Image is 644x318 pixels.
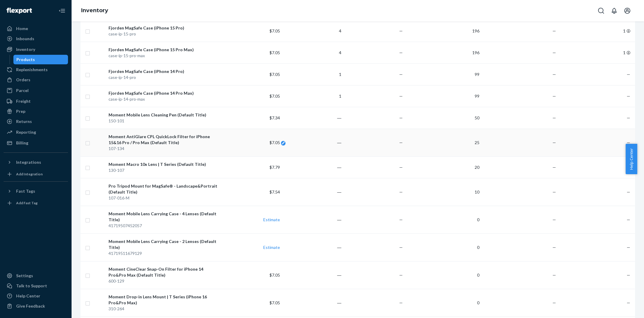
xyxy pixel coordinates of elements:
[4,45,68,54] a: Inventory
[109,25,219,31] div: Fjorden MagSafe Case (iPhone 15 Pro)
[282,85,344,107] td: 1
[405,85,482,107] td: 99
[109,134,219,146] div: Moment AntiGlare CPL QuickLock Filter for iPhone 15&16 Pro / Pro Max (Default Title)
[621,5,633,17] button: Open account menu
[282,107,344,129] td: ―
[405,233,482,261] td: 0
[405,107,482,129] td: 50
[4,158,68,167] button: Integrations
[552,300,556,305] span: —
[270,272,280,278] span: $7.05
[109,118,219,124] div: 150-101
[552,140,556,145] span: —
[270,50,280,55] span: $7.05
[627,140,630,145] span: —
[405,129,482,156] td: 25
[595,5,607,17] button: Open Search Box
[4,24,68,33] a: Home
[16,88,29,93] div: Parcel
[16,283,47,289] div: Talk to Support
[4,117,68,126] a: Returns
[405,178,482,206] td: 10
[627,189,630,194] span: —
[627,245,630,250] span: —
[16,129,36,135] div: Reporting
[76,2,113,19] ol: breadcrumbs
[405,289,482,317] td: 0
[16,140,28,146] div: Billing
[16,159,41,165] div: Integrations
[552,165,556,170] span: —
[4,127,68,137] a: Reporting
[282,178,344,206] td: ―
[552,93,556,99] span: —
[4,281,68,291] a: Talk to Support
[4,34,68,43] a: Inbounds
[16,36,34,42] div: Inbounds
[626,144,637,174] span: Help Center
[558,42,635,63] td: 1
[16,77,30,83] div: Orders
[270,300,280,305] span: $7.05
[608,5,620,17] button: Open notifications
[16,293,40,299] div: Help Center
[16,172,43,177] div: Add Integration
[282,20,344,42] td: 4
[270,93,280,99] span: $7.05
[16,108,25,114] div: Prep
[109,90,219,96] div: Fjorden MagSafe Case (iPhone 14 Pro Max)
[282,129,344,156] td: ―
[16,46,35,52] div: Inventory
[109,211,219,223] div: Moment Mobile Lens Carrying Case - 4 Lenses (Default Title)
[109,167,219,173] div: 130-107
[109,146,219,152] div: 107-134
[109,31,219,37] div: case-ip-15-pro
[282,206,344,233] td: ―
[399,272,403,278] span: —
[109,223,219,229] div: 41719507452057
[552,217,556,222] span: —
[627,93,630,99] span: —
[109,68,219,74] div: Fjorden MagSafe Case (iPhone 14 Pro)
[16,67,48,73] div: Replenishments
[270,115,280,120] span: $7.34
[109,96,219,102] div: case-ip-14-pro-max
[109,74,219,80] div: case-ip-14-pro
[399,189,403,194] span: —
[13,55,68,64] a: Products
[109,278,219,284] div: 600-129
[399,115,403,120] span: —
[270,28,280,33] span: $7.05
[109,53,219,59] div: case-ip-15-pro-max
[56,5,68,17] button: Close Navigation
[552,72,556,77] span: —
[282,63,344,85] td: 1
[270,165,280,170] span: $7.79
[109,183,219,195] div: Pro Tripod Mount for MagSafe® - Landscape&Portrait (Default Title)
[405,206,482,233] td: 0
[405,261,482,289] td: 0
[405,20,482,42] td: 196
[16,26,28,32] div: Home
[405,42,482,63] td: 196
[282,289,344,317] td: ―
[399,93,403,99] span: —
[399,245,403,250] span: —
[552,115,556,120] span: —
[4,107,68,116] a: Prep
[81,7,108,14] a: Inventory
[109,112,219,118] div: Moment Mobile Lens Cleaning Pen (Default Title)
[4,301,68,311] button: Give Feedback
[109,266,219,278] div: Moment CineClear Snap-On Filter for iPhone 14 Pro&Pro Max (Default Title)
[109,238,219,250] div: Moment Mobile Lens Carrying Case - 2 Lenses (Default Title)
[270,189,280,194] span: $7.54
[16,200,38,205] div: Add Fast Tag
[263,245,280,250] a: Estimate
[4,96,68,106] a: Freight
[4,186,68,196] button: Fast Tags
[109,294,219,306] div: Moment Drop-in Lens Mount | T Series (iPhone 16 Pro&Pro Max)
[109,47,219,53] div: Fjorden MagSafe Case (iPhone 15 Pro Max)
[109,161,219,167] div: Moment Macro 10x Lens | T Series (Default Title)
[627,72,630,77] span: —
[16,303,45,309] div: Give Feedback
